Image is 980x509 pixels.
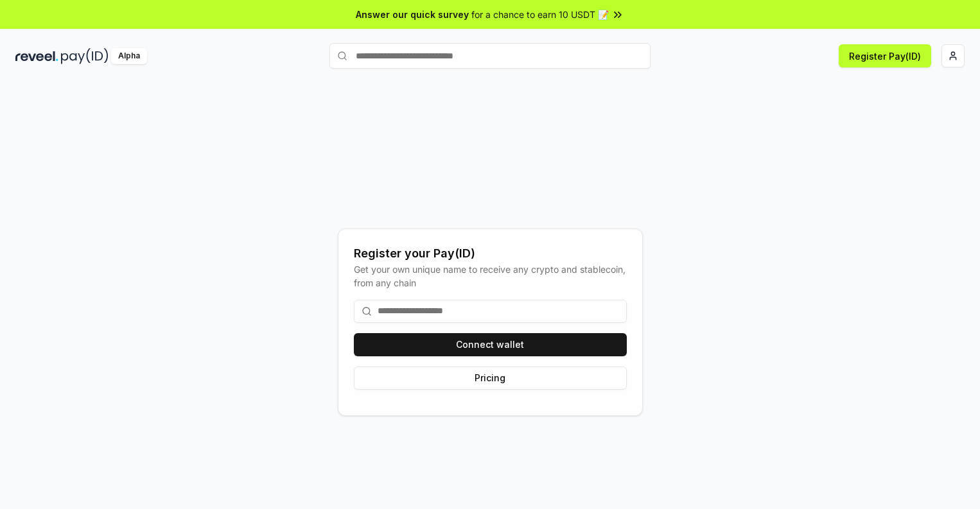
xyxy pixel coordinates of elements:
div: Register your Pay(ID) [354,245,627,263]
button: Pricing [354,367,627,390]
img: pay_id [61,48,109,64]
div: Alpha [111,48,147,64]
span: for a chance to earn 10 USDT 📝 [471,8,609,21]
div: Get your own unique name to receive any crypto and stablecoin, from any chain [354,263,627,289]
button: Connect wallet [354,333,627,356]
button: Register Pay(ID) [839,44,931,67]
img: reveel_dark [15,48,58,64]
span: Answer our quick survey [356,8,469,21]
